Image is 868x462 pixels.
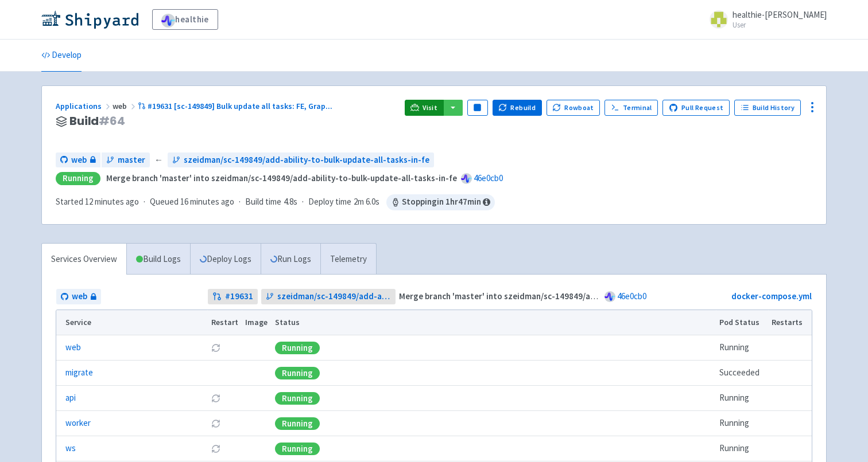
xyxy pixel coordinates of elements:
a: worker [65,417,91,430]
a: #19631 [sc-149849] Bulk update all tasks: FE, Grap... [138,101,334,111]
a: healthie-[PERSON_NAME] User [703,10,827,29]
span: web [113,101,138,111]
strong: Merge branch 'master' into szeidman/sc-149849/add-ability-to-bulk-update-all-tasks-in-fe [399,291,750,302]
span: Build [69,115,125,128]
a: web [56,289,101,304]
span: Started [56,196,139,207]
button: Restart pod [211,444,220,453]
span: master [118,154,145,167]
td: Running [716,335,768,361]
img: Shipyard logo [41,10,138,29]
a: web [65,341,81,354]
div: Running [275,392,320,405]
td: Running [716,436,768,461]
td: Running [716,386,768,411]
span: web [71,154,87,167]
a: healthie [152,9,218,30]
a: web [56,152,100,168]
span: Stopping in 1 hr 47 min [386,194,495,210]
a: Telemetry [320,244,376,275]
button: Restart pod [211,394,220,403]
a: Build History [734,100,801,116]
span: Queued [150,196,234,207]
div: Running [275,443,320,455]
th: Status [272,310,716,335]
div: Running [275,342,320,354]
time: 12 minutes ago [85,196,139,207]
th: Restart [207,310,242,335]
th: Service [56,310,207,335]
button: Rowboat [547,100,600,116]
a: 46e0cb0 [474,173,503,183]
span: szeidman/sc-149849/add-ability-to-bulk-update-all-tasks-in-fe [277,290,392,303]
a: Build Logs [127,244,190,275]
a: 46e0cb0 [617,291,646,302]
span: 2m 6.0s [354,195,379,209]
th: Image [242,310,272,335]
span: ← [154,154,163,167]
a: szeidman/sc-149849/add-ability-to-bulk-update-all-tasks-in-fe [261,289,396,304]
div: · · · [56,194,495,210]
span: healthie-[PERSON_NAME] [733,9,827,20]
button: Restart pod [211,419,220,428]
span: 4.8s [284,195,297,209]
a: Services Overview [42,244,126,275]
a: migrate [65,366,93,379]
span: Deploy time [308,195,351,209]
strong: # 19631 [225,290,253,303]
span: #19631 [sc-149849] Bulk update all tasks: FE, Grap ... [148,101,332,111]
a: Terminal [604,100,658,116]
span: Visit [423,103,437,112]
span: # 64 [99,113,125,129]
span: web [72,290,87,303]
td: Succeeded [716,361,768,386]
a: Deploy Logs [190,244,261,275]
td: Running [716,411,768,436]
a: Applications [56,101,113,111]
a: ws [65,442,76,455]
a: Visit [405,100,444,116]
a: docker-compose.yml [731,291,812,302]
a: api [65,391,76,405]
span: szeidman/sc-149849/add-ability-to-bulk-update-all-tasks-in-fe [184,154,429,167]
button: Pause [467,100,488,116]
time: 16 minutes ago [180,196,234,207]
strong: Merge branch 'master' into szeidman/sc-149849/add-ability-to-bulk-update-all-tasks-in-fe [106,173,457,183]
th: Restarts [768,310,812,335]
div: Running [56,172,100,185]
a: Run Logs [261,244,320,275]
small: User [733,21,827,29]
th: Pod Status [716,310,768,335]
a: master [102,152,150,168]
div: Running [275,417,320,430]
span: Build time [245,195,281,209]
a: Develop [41,40,82,72]
button: Restart pod [211,343,220,353]
a: Pull Request [662,100,730,116]
div: Running [275,367,320,379]
button: Rebuild [493,100,542,116]
a: #19631 [208,289,258,304]
a: szeidman/sc-149849/add-ability-to-bulk-update-all-tasks-in-fe [168,152,434,168]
